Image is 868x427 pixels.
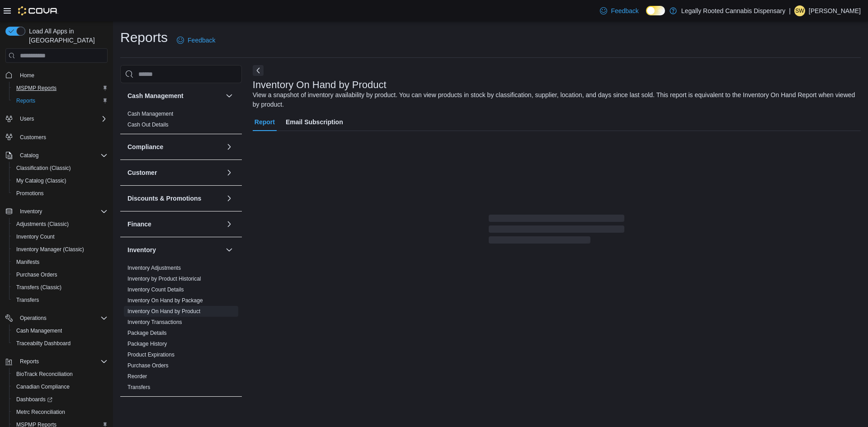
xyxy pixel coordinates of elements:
[127,245,156,254] h3: Inventory
[16,113,38,124] button: Users
[127,384,150,391] span: Transfers
[13,188,108,199] span: Promotions
[224,219,235,230] button: Finance
[13,338,74,349] a: Traceabilty Dashboard
[127,352,175,358] a: Product Expirations
[16,271,57,278] span: Purchase Orders
[13,407,108,418] span: Metrc Reconciliation
[127,286,184,293] a: Inventory Count Details
[13,188,47,199] a: Promotions
[13,175,108,186] span: My Catalog (Classic)
[16,97,35,104] span: Reports
[20,358,39,365] span: Reports
[611,6,638,15] span: Feedback
[13,369,76,380] a: BioTrack Reconciliation
[16,132,50,143] a: Customers
[9,162,111,174] button: Classification (Classic)
[13,175,70,186] a: My Catalog (Classic)
[13,83,60,94] a: MSPMP Reports
[9,337,111,350] button: Traceabilty Dashboard
[127,121,169,128] span: Cash Out Details
[13,295,42,305] a: Transfers
[127,351,175,358] span: Product Expirations
[127,297,203,304] span: Inventory On Hand by Package
[2,131,111,144] button: Customers
[13,83,108,94] span: MSPMP Reports
[20,152,38,159] span: Catalog
[9,324,111,337] button: Cash Management
[13,95,39,106] a: Reports
[127,319,182,326] span: Inventory Transactions
[681,5,785,16] p: Legally Rooted Cannabis Dispensary
[9,268,111,281] button: Purchase Orders
[224,193,235,204] button: Discounts & Promotions
[16,356,108,367] span: Reports
[127,319,182,325] a: Inventory Transactions
[127,329,167,337] span: Package Details
[13,295,108,305] span: Transfers
[127,308,200,315] span: Inventory On Hand by Product
[789,5,791,16] p: |
[16,383,70,390] span: Canadian Compliance
[127,168,157,177] h3: Customer
[127,220,151,229] h3: Finance
[127,362,169,369] a: Purchase Orders
[16,296,39,304] span: Transfers
[127,264,181,272] span: Inventory Adjustments
[127,91,222,100] button: Cash Management
[16,233,55,240] span: Inventory Count
[2,312,111,324] button: Operations
[120,263,242,396] div: Inventory
[9,406,111,418] button: Metrc Reconciliation
[127,220,222,229] button: Finance
[13,95,108,106] span: Reports
[13,282,108,293] span: Transfers (Classic)
[13,325,108,336] span: Cash Management
[9,380,111,393] button: Canadian Compliance
[795,5,804,16] span: SW
[596,2,642,20] a: Feedback
[255,113,275,131] span: Report
[16,340,71,347] span: Traceabilty Dashboard
[16,313,50,324] button: Operations
[16,131,108,143] span: Customers
[9,187,111,200] button: Promotions
[286,113,343,131] span: Email Subscription
[120,28,168,47] h1: Reports
[9,82,111,94] button: MSPMP Reports
[16,150,42,161] button: Catalog
[224,244,235,255] button: Inventory
[809,5,861,16] p: [PERSON_NAME]
[13,325,66,336] a: Cash Management
[127,110,173,117] span: Cash Management
[13,282,65,293] a: Transfers (Classic)
[127,142,163,151] h3: Compliance
[13,244,88,255] a: Inventory Manager (Classic)
[18,6,58,15] img: Cova
[16,69,108,80] span: Home
[16,221,69,228] span: Adjustments (Classic)
[16,113,108,124] span: Users
[127,373,147,380] span: Reorder
[127,122,169,128] a: Cash Out Details
[127,194,201,203] h3: Discounts & Promotions
[224,167,235,178] button: Customer
[9,174,111,187] button: My Catalog (Classic)
[13,244,108,255] span: Inventory Manager (Classic)
[127,168,222,177] button: Customer
[9,368,111,380] button: BioTrack Reconciliation
[13,257,43,267] a: Manifests
[2,68,111,81] button: Home
[9,393,111,406] a: Dashboards
[127,373,147,380] a: Reorder
[120,108,242,134] div: Cash Management
[9,256,111,268] button: Manifests
[127,142,222,151] button: Compliance
[13,381,73,392] a: Canadian Compliance
[127,384,150,390] a: Transfers
[16,313,108,324] span: Operations
[646,15,646,16] span: Dark Mode
[13,369,108,380] span: BioTrack Reconciliation
[25,27,108,45] span: Load All Apps in [GEOGRAPHIC_DATA]
[13,231,58,242] a: Inventory Count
